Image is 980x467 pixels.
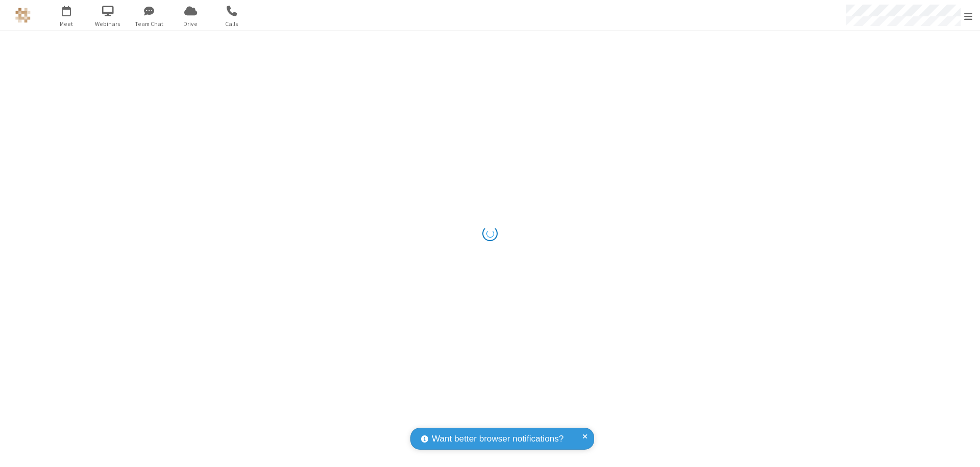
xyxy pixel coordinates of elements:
[47,19,86,29] span: Meet
[130,19,168,29] span: Team Chat
[15,8,31,23] img: QA Selenium DO NOT DELETE OR CHANGE
[89,19,127,29] span: Webinars
[432,432,563,446] span: Want better browser notifications?
[213,19,251,29] span: Calls
[171,19,210,29] span: Drive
